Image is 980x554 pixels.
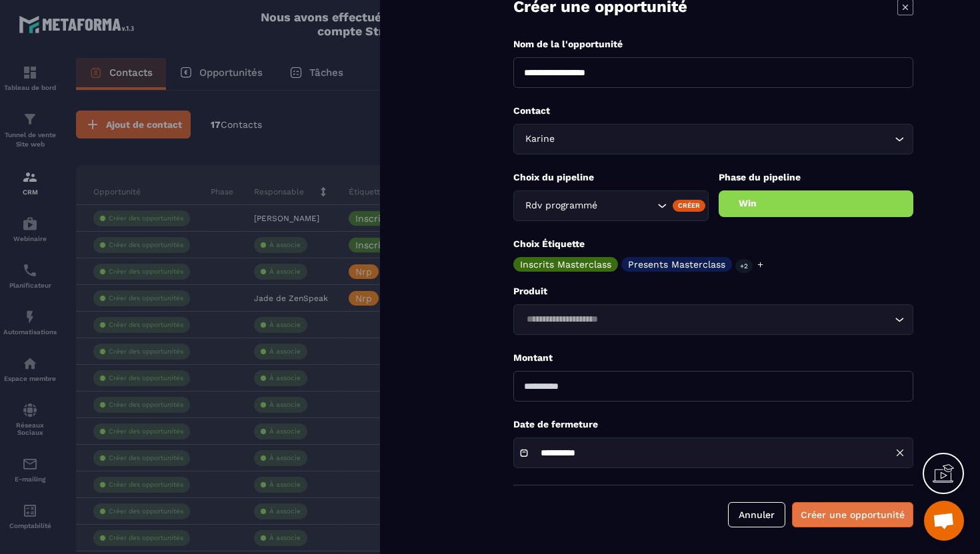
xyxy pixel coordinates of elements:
button: Créer une opportunité [792,502,913,527]
span: Karine [522,132,557,146]
p: Choix du pipeline [513,171,709,184]
span: Rdv programmé [522,198,600,213]
p: Inscrits Masterclass [520,260,611,269]
p: Contact [513,105,913,117]
p: +2 [735,259,753,273]
p: Choix Étiquette [513,238,913,250]
div: Créer [673,200,705,212]
button: Annuler [728,502,785,527]
div: Ouvrir le chat [924,501,964,541]
div: Search for option [513,124,913,154]
p: Produit [513,285,913,298]
input: Search for option [600,198,654,213]
p: Nom de la l'opportunité [513,38,913,51]
input: Search for option [522,312,891,327]
div: Search for option [513,304,913,335]
input: Search for option [557,132,891,146]
p: Montant [513,352,913,364]
div: Search for option [513,190,709,221]
p: Date de fermeture [513,418,913,431]
p: Phase du pipeline [719,171,914,184]
p: Presents Masterclass [628,260,725,269]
